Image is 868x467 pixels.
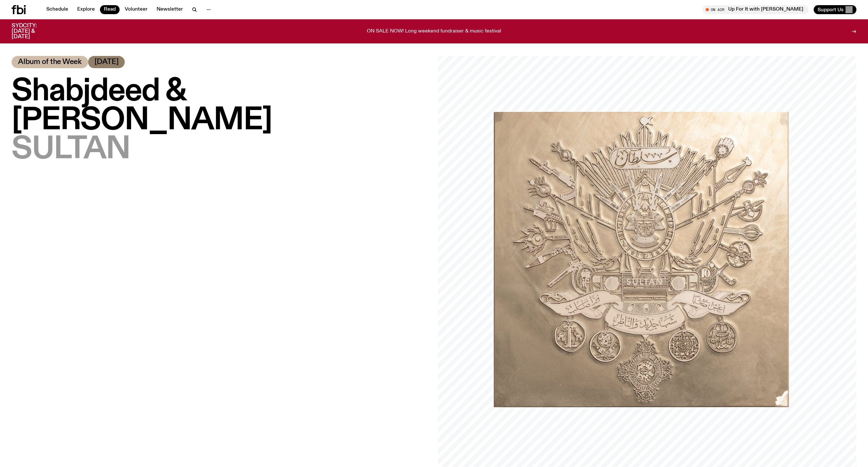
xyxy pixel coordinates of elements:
[702,5,809,14] button: On AirUp For It with [PERSON_NAME]
[73,5,99,14] a: Explore
[100,5,120,14] a: Read
[12,23,53,40] h3: SYDCITY: [DATE] & [DATE]
[121,5,151,14] a: Volunteer
[95,59,119,66] span: [DATE]
[12,76,272,137] span: Shabjdeed & [PERSON_NAME]
[18,59,82,66] span: Album of the Week
[153,5,187,14] a: Newsletter
[814,5,856,14] button: Support Us
[12,133,130,166] span: SULTAN
[818,7,844,13] span: Support Us
[367,29,501,34] p: ON SALE NOW! Long weekend fundraiser & music festival
[42,5,72,14] a: Schedule
[494,112,789,407] img: a champagne gold crest of arms, with arabic inscriptions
